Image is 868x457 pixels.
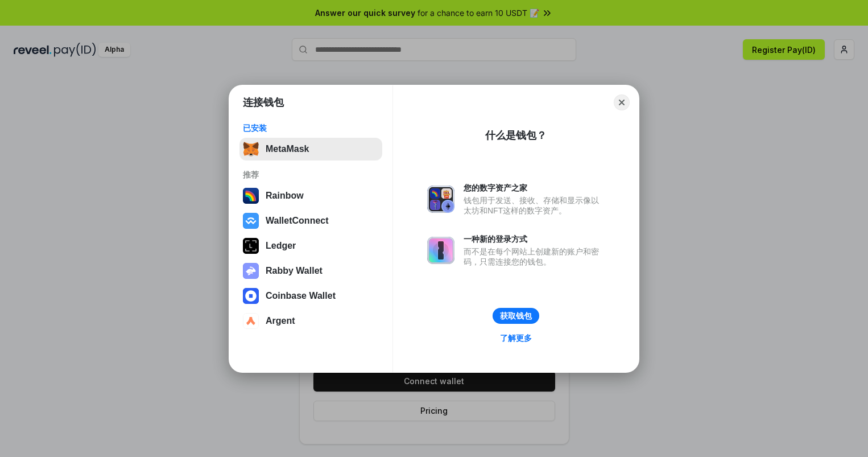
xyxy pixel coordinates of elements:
img: svg+xml,%3Csvg%20width%3D%2228%22%20height%3D%2228%22%20viewBox%3D%220%200%2028%2028%22%20fill%3D... [243,288,259,304]
button: Rainbow [239,184,382,207]
button: Coinbase Wallet [239,285,382,307]
a: 了解更多 [493,331,539,345]
button: Argent [239,310,382,332]
div: 推荐 [243,170,379,180]
button: Close [614,94,630,110]
div: WalletConnect [266,216,329,226]
img: svg+xml,%3Csvg%20width%3D%22120%22%20height%3D%22120%22%20viewBox%3D%220%200%20120%20120%22%20fil... [243,188,259,204]
button: MetaMask [239,138,382,160]
img: svg+xml,%3Csvg%20fill%3D%22none%22%20height%3D%2233%22%20viewBox%3D%220%200%2035%2033%22%20width%... [243,141,259,157]
button: Rabby Wallet [239,260,382,282]
div: 已安装 [243,123,379,133]
div: Ledger [266,241,296,251]
div: 什么是钱包？ [485,129,547,142]
button: WalletConnect [239,209,382,232]
div: 获取钱包 [500,311,532,321]
div: 了解更多 [500,333,532,343]
div: 一种新的登录方式 [464,234,605,244]
div: Argent [266,316,295,326]
div: 钱包用于发送、接收、存储和显示像以太坊和NFT这样的数字资产。 [464,195,605,216]
div: Rabby Wallet [266,266,323,276]
div: Rainbow [266,191,304,201]
img: svg+xml,%3Csvg%20xmlns%3D%22http%3A%2F%2Fwww.w3.org%2F2000%2Fsvg%22%20fill%3D%22none%22%20viewBox... [427,186,454,213]
img: svg+xml,%3Csvg%20xmlns%3D%22http%3A%2F%2Fwww.w3.org%2F2000%2Fsvg%22%20fill%3D%22none%22%20viewBox... [243,263,259,279]
img: svg+xml,%3Csvg%20xmlns%3D%22http%3A%2F%2Fwww.w3.org%2F2000%2Fsvg%22%20width%3D%2228%22%20height%3... [243,238,259,254]
div: Coinbase Wallet [266,291,336,301]
img: svg+xml,%3Csvg%20width%3D%2228%22%20height%3D%2228%22%20viewBox%3D%220%200%2028%2028%22%20fill%3D... [243,313,259,329]
button: Ledger [239,234,382,257]
img: svg+xml,%3Csvg%20width%3D%2228%22%20height%3D%2228%22%20viewBox%3D%220%200%2028%2028%22%20fill%3D... [243,213,259,229]
img: svg+xml,%3Csvg%20xmlns%3D%22http%3A%2F%2Fwww.w3.org%2F2000%2Fsvg%22%20fill%3D%22none%22%20viewBox... [427,237,454,264]
button: 获取钱包 [493,308,539,324]
div: 而不是在每个网站上创建新的账户和密码，只需连接您的钱包。 [464,246,605,267]
h1: 连接钱包 [243,96,284,109]
div: 您的数字资产之家 [464,183,605,193]
div: MetaMask [266,144,309,154]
